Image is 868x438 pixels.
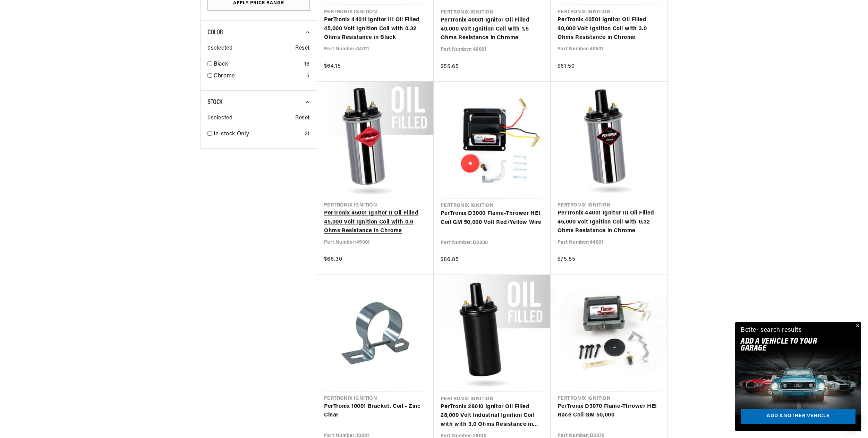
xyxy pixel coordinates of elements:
[207,44,232,53] span: 0 selected
[324,209,427,236] a: PerTronix 45001 Ignitor II Oil Filled 45,000 Volt Ignition Coil with 0.6 Ohms Resistance in Chrome
[207,29,223,36] span: Color
[558,209,660,236] a: PerTronix 44001 Ignitor III Oil Filled 45,000 Volt Ignition Coil with 0.32 Ohms Resistance in Chrome
[295,114,310,123] span: Reset
[441,16,544,43] a: PerTronix 40001 Ignitor Oil Filled 40,000 Volt Ignition Coil with 1.5 Ohms Resistance in Chrome
[305,130,310,139] div: 21
[214,72,304,81] a: Chrome
[324,402,427,420] a: PerTronix 10001 Bracket, Coil - Zinc Clear
[441,403,544,429] a: PerTronix 28010 Ignitor Oil Filled 28,000 Volt Industrial Ignition Coil with with 3.0 Ohms Resist...
[214,60,301,69] a: Black
[207,99,222,106] span: Stock
[214,130,302,139] a: In-stock Only
[441,209,544,227] a: PerTronix D3000 Flame-Thrower HEI Coil GM 50,000 Volt Red/Yellow Wire
[558,402,660,420] a: PerTronix D3070 Flame-Thrower HEI Race Coil GM 50,000
[853,322,861,330] button: Close
[741,409,856,424] a: Add another vehicle
[558,16,660,42] a: PerTronix 40501 Ignitor Oil Filled 40,000 Volt Ignition Coil with 3.0 Ohms Resistance in Chrome
[207,114,232,123] span: 0 selected
[304,60,310,69] div: 16
[741,326,802,336] div: Better search results
[741,338,838,352] h2: Add A VEHICLE to your garage
[324,16,427,42] a: PerTronix 44011 Ignitor III Oil Filled 45,000 Volt Ignition Coil with 0.32 Ohms Resistance in Black
[295,44,310,53] span: Reset
[306,72,310,81] div: 5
